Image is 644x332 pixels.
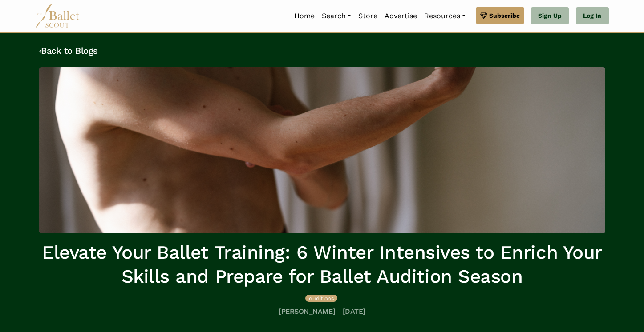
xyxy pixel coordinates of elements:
h5: [PERSON_NAME] - [DATE] [39,307,605,316]
a: ‹Back to Blogs [39,45,98,56]
a: auditions [305,293,337,302]
span: auditions [309,295,334,302]
code: ‹ [39,45,41,56]
img: gem.svg [480,11,487,20]
h1: Elevate Your Ballet Training: 6 Winter Intensives to Enrich Your Skills and Prepare for Ballet Au... [39,240,605,289]
a: Subscribe [476,7,524,24]
a: Advertise [381,7,421,25]
a: Home [291,7,318,25]
a: Search [318,7,355,25]
img: header_image.img [39,67,605,233]
span: Subscribe [489,11,520,20]
a: Store [355,7,381,25]
a: Log In [576,7,608,25]
a: Sign Up [531,7,569,25]
a: Resources [421,7,469,25]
